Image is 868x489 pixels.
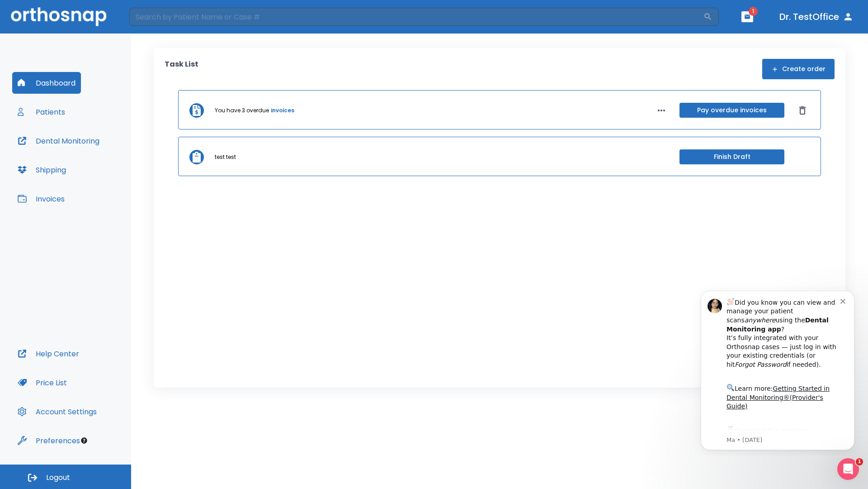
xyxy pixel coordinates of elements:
[39,142,153,188] div: Download the app: | ​ Let us know if you need help getting started!
[271,106,294,115] a: invoices
[80,436,88,445] div: Tooltip anchor
[679,149,784,164] button: Finish Draft
[679,103,784,118] button: Pay overdue invoices
[12,430,85,451] button: Preferences
[165,59,198,79] p: Task List
[215,106,269,115] p: You have 3 overdue
[12,372,72,393] button: Price List
[129,8,703,26] input: Search by Patient Name or Case #
[11,7,107,26] img: Orthosnap
[762,59,835,79] button: Create order
[12,72,81,94] button: Dashboard
[12,159,71,181] button: Shipping
[687,283,868,455] iframe: Intercom notifications message
[749,7,758,16] span: 1
[795,103,810,118] button: Dismiss
[12,343,85,364] button: Help Center
[12,130,105,152] button: Dental Monitoring
[12,401,102,422] button: Account Settings
[12,101,71,123] button: Patients
[46,473,70,483] span: Logout
[776,9,857,25] button: Dr. TestOffice
[12,188,70,210] button: Invoices
[837,458,859,480] iframe: Intercom live chat
[153,14,160,21] button: Dismiss notification
[39,153,153,162] p: Message from Ma, sent 8w ago
[215,153,236,161] p: test test
[39,144,120,161] a: App Store
[856,458,863,465] span: 1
